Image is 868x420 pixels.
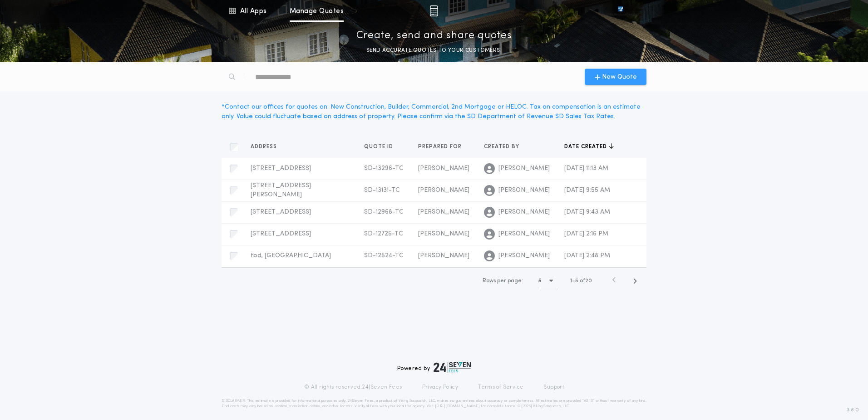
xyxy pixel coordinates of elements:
[602,6,640,15] img: vs-icon
[564,165,608,172] span: [DATE] 11:13 AM
[418,165,469,172] span: [PERSON_NAME]
[397,362,471,373] div: Powered by
[483,278,523,284] span: Rows per page:
[222,398,646,409] p: DISCLAIMER: This estimate is provided for informational purposes only. 24|Seven Fees, a product o...
[364,209,404,215] span: SD-12968-TC
[580,277,592,285] span: of 20
[538,276,542,285] h1: 5
[429,5,438,16] img: img
[498,186,550,195] span: [PERSON_NAME]
[543,384,564,391] a: Support
[251,252,331,259] span: tbd, [GEOGRAPHIC_DATA]
[418,209,469,215] span: [PERSON_NAME]
[364,165,404,172] span: SD-13296-TC
[364,230,403,237] span: SD-12725-TC
[366,46,502,55] p: SEND ACCURATE QUOTES TO YOUR CUSTOMERS.
[418,143,464,150] span: Prepared for
[498,208,550,217] span: [PERSON_NAME]
[585,69,646,85] button: New Quote
[478,384,523,391] a: Terms of Service
[564,209,610,215] span: [DATE] 9:43 AM
[564,252,610,259] span: [DATE] 2:48 PM
[498,164,550,173] span: [PERSON_NAME]
[251,182,311,198] span: [STREET_ADDRESS][PERSON_NAME]
[484,143,521,150] span: Created by
[847,406,859,414] span: 3.8.0
[251,143,279,150] span: Address
[364,187,400,194] span: SD-13131-TC
[304,384,402,391] p: © All rights reserved. 24|Seven Fees
[356,29,512,43] p: Create, send and share quotes
[222,102,646,121] div: * Contact our offices for quotes on: New Construction, Builder, Commercial, 2nd Mortgage or HELOC...
[564,143,609,150] span: Date created
[498,230,550,239] span: [PERSON_NAME]
[564,142,614,151] button: Date created
[498,251,550,260] span: [PERSON_NAME]
[418,230,469,237] span: [PERSON_NAME]
[418,187,469,194] span: [PERSON_NAME]
[564,230,608,237] span: [DATE] 2:16 PM
[251,142,284,151] button: Address
[251,230,311,237] span: [STREET_ADDRESS]
[570,278,572,284] span: 1
[602,72,637,82] span: New Quote
[484,142,526,151] button: Created by
[435,405,480,408] a: [URL][DOMAIN_NAME]
[364,143,395,150] span: Quote ID
[364,142,400,151] button: Quote ID
[422,384,459,391] a: Privacy Policy
[538,274,556,288] button: 5
[418,252,469,259] span: [PERSON_NAME]
[251,165,311,172] span: [STREET_ADDRESS]
[564,187,610,194] span: [DATE] 9:55 AM
[251,209,311,215] span: [STREET_ADDRESS]
[364,252,404,259] span: SD-12524-TC
[434,362,471,373] img: logo
[575,278,578,284] span: 5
